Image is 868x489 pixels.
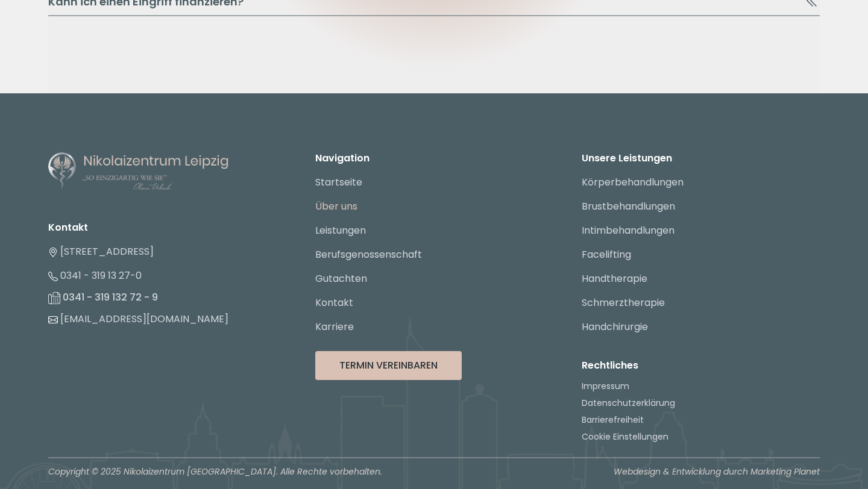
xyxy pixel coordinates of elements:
[582,199,675,213] a: Brustbehandlungen
[315,296,353,310] a: Kontakt
[582,358,820,373] p: Rechtliches
[315,272,367,285] a: Gutachten
[48,220,286,235] li: Kontakt
[315,248,422,261] a: Berufsgenossenschaft
[582,431,668,443] button: Cookie Einstellungen
[582,296,665,310] a: Schmerztherapie
[582,175,684,189] a: Körperbehandlungen
[315,351,462,380] button: Termin Vereinbaren
[48,466,382,478] p: Copyright © 2025 Nikolaizentrum [GEOGRAPHIC_DATA]. Alle Rechte vorbehalten.
[48,269,142,282] a: 0341 - 319 13 27-0
[582,414,644,426] a: Barrierefreiheit
[582,248,631,261] a: Facelifting
[582,397,675,409] a: Datenschutzerklärung
[582,151,820,166] p: Unsere Leistungen
[315,175,362,189] a: Startseite
[48,151,229,192] img: Nikolaizentrum Leipzig - Logo
[48,312,228,326] a: [EMAIL_ADDRESS][DOMAIN_NAME]
[614,466,820,482] a: Webdesign & Entwicklung durch Marketing Planet
[315,151,553,166] p: Navigation
[48,288,286,307] li: 0341 - 319 132 72 - 9
[315,223,366,237] a: Leistungen
[315,320,354,334] a: Karriere
[582,320,648,334] a: Handchirurgie
[582,272,647,285] a: Handtherapie
[48,244,154,258] a: [STREET_ADDRESS]
[315,199,357,213] a: Über uns
[582,380,629,392] a: Impressum
[582,223,675,237] a: Intimbehandlungen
